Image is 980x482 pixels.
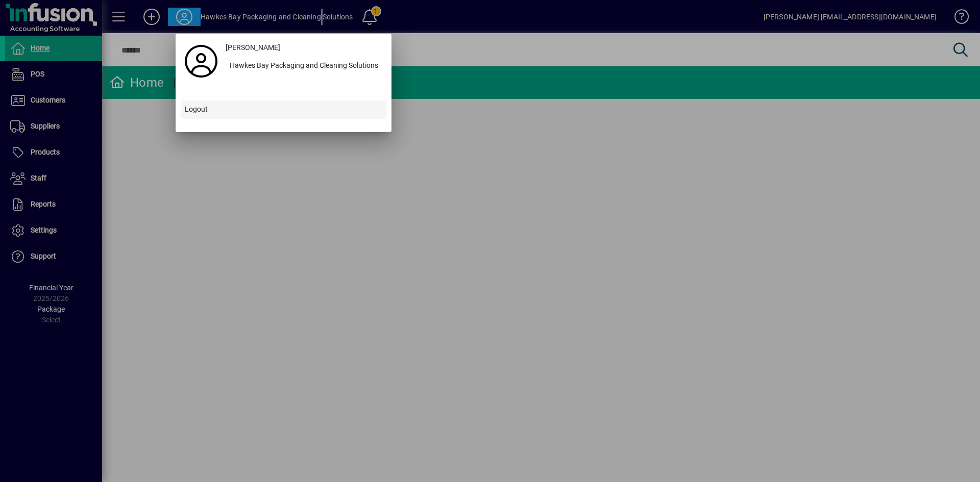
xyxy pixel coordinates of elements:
a: Profile [181,52,222,70]
span: [PERSON_NAME] [226,42,280,53]
button: Hawkes Bay Packaging and Cleaning Solutions [222,57,386,75]
a: [PERSON_NAME] [222,39,386,57]
span: Logout [185,104,208,115]
button: Logout [181,100,386,119]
